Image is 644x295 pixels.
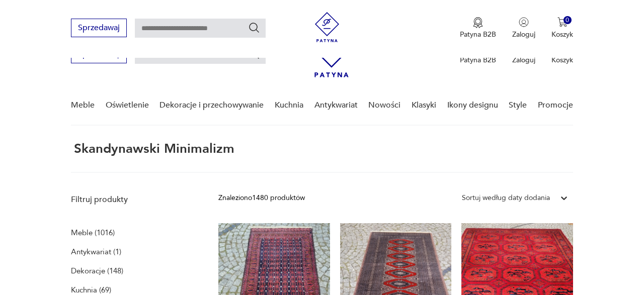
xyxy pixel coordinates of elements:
[447,86,498,125] a: Ikony designu
[551,30,573,39] p: Koszyk
[460,55,496,65] p: Patyna B2B
[71,19,127,37] button: Sprzedawaj
[71,194,194,205] p: Filtruj produkty
[551,17,573,39] button: 0Koszyk
[519,17,529,27] img: Ikonka użytkownika
[218,192,305,204] div: Znaleziono 1480 produktów
[412,86,436,125] a: Klasyki
[71,245,121,259] a: Antykwariat (1)
[509,86,527,125] a: Style
[557,17,568,27] img: Ikona koszyka
[71,142,234,156] h1: Skandynawski minimalizm
[460,17,496,39] button: Patyna B2B
[71,86,95,125] a: Meble
[512,30,535,39] p: Zaloguj
[512,55,535,65] p: Zaloguj
[275,86,303,125] a: Kuchnia
[71,25,127,32] a: Sprzedawaj
[71,264,123,278] a: Dekoracje (148)
[460,30,496,39] p: Patyna B2B
[473,17,483,28] img: Ikona medalu
[248,22,260,34] button: Szukaj
[312,12,342,42] img: Patyna - sklep z meblami i dekoracjami vintage
[460,17,496,39] a: Ikona medaluPatyna B2B
[71,226,115,240] a: Meble (1016)
[314,86,358,125] a: Antykwariat
[71,51,127,58] a: Sprzedawaj
[159,86,264,125] a: Dekoracje i przechowywanie
[563,16,572,25] div: 0
[551,55,573,65] p: Koszyk
[512,17,535,39] button: Zaloguj
[368,86,400,125] a: Nowości
[462,192,550,204] div: Sortuj według daty dodania
[538,86,573,125] a: Promocje
[106,86,149,125] a: Oświetlenie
